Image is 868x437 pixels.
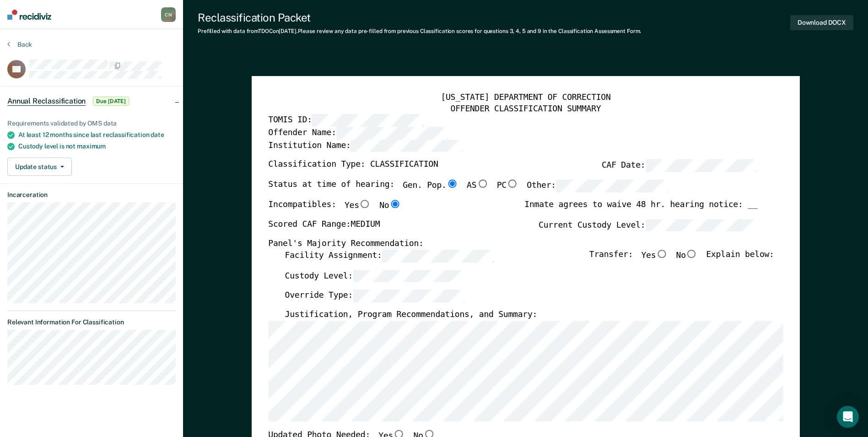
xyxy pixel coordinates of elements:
[198,11,641,24] div: Reclassification Packet
[268,140,463,153] label: Institution Name:
[359,200,371,208] input: Yes
[268,239,757,250] div: Panel's Majority Recommendation:
[151,131,164,138] span: date
[161,7,176,22] button: CN
[507,180,518,188] input: PC
[790,15,853,30] button: Download DOCX
[589,250,774,270] div: Transfer: Explain below:
[7,97,86,106] span: Annual Reclassification
[645,160,757,173] input: CAF Date:
[268,115,424,127] label: TOMIS ID:
[7,158,72,176] button: Update status
[527,180,668,192] label: Other:
[7,318,176,326] dt: Relevant Information For Classification
[18,142,176,150] div: Custody level is not
[77,142,106,150] span: maximum
[403,180,458,192] label: Gen. Pop.
[676,250,697,262] label: No
[602,160,757,173] label: CAF Date:
[524,200,757,219] div: Inmate agrees to waive 48 hr. hearing notice: __
[350,140,463,153] input: Institution Name:
[93,97,129,106] span: Due [DATE]
[268,219,380,232] label: Scored CAF Range: MEDIUM
[476,180,488,188] input: AS
[345,200,371,212] label: Yes
[539,219,757,232] label: Current Custody Level:
[198,28,641,34] div: Prefilled with data from TDOC on [DATE] . Please review any data pre-filled from previous Classif...
[285,250,494,262] label: Facility Assignment:
[353,270,465,283] input: Custody Level:
[285,310,537,321] label: Justification, Program Recommendations, and Summary:
[446,180,458,188] input: Gen. Pop.
[7,10,51,20] img: Recidiviz
[656,250,668,258] input: Yes
[837,406,859,428] div: Open Intercom Messenger
[7,120,176,127] div: Requirements validated by OMS data
[268,160,438,173] label: Classification Type: CLASSIFICATION
[268,104,783,115] div: OFFENDER CLASSIFICATION SUMMARY
[7,191,176,199] dt: Incarceration
[496,180,518,192] label: PC
[641,250,668,262] label: Yes
[353,290,465,303] input: Override Type:
[379,200,401,212] label: No
[18,131,176,139] div: At least 12 months since last reclassification
[645,219,757,232] input: Current Custody Level:
[7,40,32,49] button: Back
[389,200,401,208] input: No
[336,127,448,140] input: Offender Name:
[312,115,424,127] input: TOMIS ID:
[161,7,176,22] div: C N
[268,180,668,200] div: Status at time of hearing:
[556,180,668,192] input: Other:
[268,93,783,104] div: [US_STATE] DEPARTMENT OF CORRECTION
[686,250,698,258] input: No
[467,180,488,192] label: AS
[285,290,465,303] label: Override Type:
[268,127,448,140] label: Offender Name:
[285,270,465,283] label: Custody Level:
[268,200,401,219] div: Incompatibles:
[382,250,494,262] input: Facility Assignment:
